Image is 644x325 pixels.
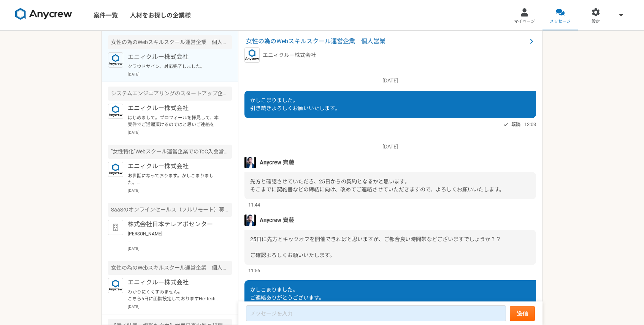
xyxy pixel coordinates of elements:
[550,19,571,25] span: メッセージ
[108,278,123,293] img: logo_text_blue_01.png
[510,306,535,321] button: 送信
[108,145,232,159] div: "女性特化"Webスクール運営企業でのToC入会営業（フルリモート可）
[244,143,536,151] p: [DATE]
[128,304,232,309] p: [DATE]
[108,35,232,49] div: 女性の為のWebスキルスクール運営企業 個人営業
[128,63,222,70] p: クラウドサイン、対応完了しました。
[514,19,535,25] span: マイページ
[250,236,501,258] span: 25日に先方とキックオフを開催できればと思いますが、ご都合良い時間帯などございますでしょうか？？ ご確認よろしくお願いいたします。
[128,188,232,193] p: [DATE]
[108,104,123,119] img: logo_text_blue_01.png
[128,52,222,62] p: エニィクルー株式会社
[592,19,600,25] span: 設定
[248,267,260,274] span: 11:56
[108,261,232,275] div: 女性の為のWebスキルスクール運営企業 個人営業（フルリモート）
[128,129,232,135] p: [DATE]
[108,162,123,177] img: logo_text_blue_01.png
[511,120,520,129] span: 既読
[248,201,260,208] span: 11:44
[108,220,123,235] img: default_org_logo-42cde973f59100197ec2c8e796e4974ac8490bb5b08a0eb061ff975e4574aa76.png
[128,289,222,302] p: わかりにくくすみません。 こちら5日に面談設定しておりますHerTech様となります。 ご確認よろしくお願いいたします。
[108,52,123,68] img: logo_text_blue_01.png
[244,215,256,226] img: S__5267474.jpg
[260,158,294,167] span: Anycrew 齊藤
[524,121,536,128] span: 13:03
[263,51,316,59] p: エニィクルー株式会社
[244,47,260,63] img: logo_text_blue_01.png
[244,157,256,168] img: S__5267474.jpg
[128,278,222,287] p: エニィクルー株式会社
[128,220,222,229] p: 株式会社日本テレアポセンター
[128,246,232,251] p: [DATE]
[244,77,536,85] p: [DATE]
[108,87,232,101] div: システムエンジニアリングのスタートアップ企業 生成AIの新規事業のセールスを募集
[246,37,527,46] span: 女性の為のWebスキルスクール運営企業 個人営業
[250,287,330,325] span: かしこまりました。 ご連絡ありがとうございます。 25日、終日可能です。 調整よろしくお願いいたします。
[128,230,222,244] p: [PERSON_NAME] お世話になっております。 再度ご予約をいただきありがとうございます。 [DATE] 15:30 - 16:00にてご予約を確認いたしました。 メールアドレスへGoog...
[108,203,232,217] div: SaaSのオンラインセールス（フルリモート）募集
[250,178,504,192] span: 先方と確認させていただき、25日からの契約となるかと思います。 そこまでに契約書などの締結に向け、改めてご連絡させていただきますので、よろしくお願いいたします。
[128,172,222,186] p: お世話になっております。かしこまりました。 気になる案件等ございましたらお気軽にご連絡ください。 引き続きよろしくお願い致します。
[128,162,222,171] p: エニィクルー株式会社
[128,114,222,128] p: はじめまして。プロフィールを拝見して、本案件でご活躍頂けるのではと思いご連絡を差し上げました。 案件ページの内容をご確認頂き、もし条件など合致されるようでしたら是非詳細をご案内できればと思います...
[128,71,232,77] p: [DATE]
[15,8,72,20] img: 8DqYSo04kwAAAAASUVORK5CYII=
[260,216,294,224] span: Anycrew 齊藤
[250,97,340,111] span: かしこまりました。 引き続きよろしくお願いいたします。
[128,104,222,113] p: エニィクルー株式会社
